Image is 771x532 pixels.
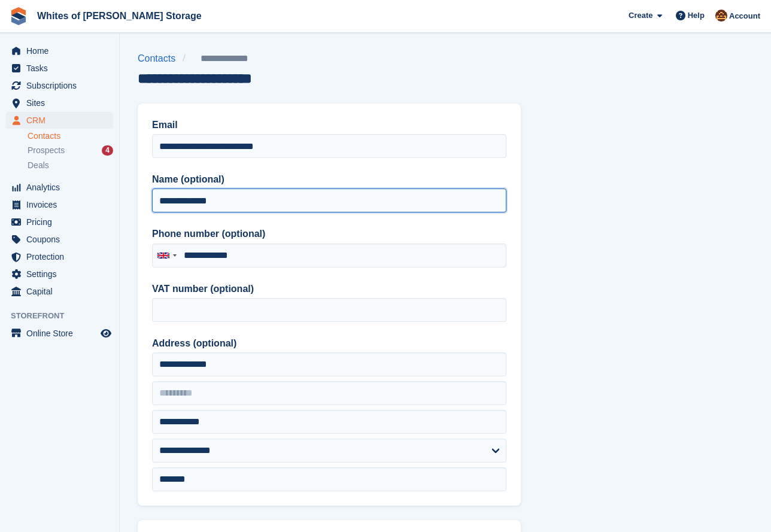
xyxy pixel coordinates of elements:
[729,10,760,22] span: Account
[688,10,705,22] span: Help
[152,282,506,296] label: VAT number (optional)
[6,60,113,77] a: menu
[28,145,65,156] span: Prospects
[6,95,113,111] a: menu
[26,248,98,265] span: Protection
[26,95,98,111] span: Sites
[11,310,119,322] span: Storefront
[152,227,506,241] label: Phone number (optional)
[28,130,113,142] a: Contacts
[26,60,98,77] span: Tasks
[6,283,113,300] a: menu
[26,266,98,282] span: Settings
[26,231,98,248] span: Coupons
[6,231,113,248] a: menu
[6,214,113,230] a: menu
[152,172,506,187] label: Name (optional)
[10,7,28,25] img: stora-icon-8386f47178a22dfd0bd8f6a31ec36ba5ce8667c1dd55bd0f319d3a0aa187defe.svg
[28,160,49,171] span: Deals
[26,112,98,129] span: CRM
[6,112,113,129] a: menu
[26,325,98,342] span: Online Store
[6,179,113,196] a: menu
[6,325,113,342] a: menu
[138,51,183,66] a: Contacts
[715,10,727,22] img: Eddie White
[32,6,207,26] a: Whites of [PERSON_NAME] Storage
[6,266,113,282] a: menu
[28,144,113,157] a: Prospects 4
[152,118,506,132] label: Email
[6,196,113,213] a: menu
[138,51,287,66] nav: breadcrumbs
[26,42,98,59] span: Home
[26,77,98,94] span: Subscriptions
[6,77,113,94] a: menu
[26,283,98,300] span: Capital
[629,10,652,22] span: Create
[99,326,113,341] a: Preview store
[152,336,506,351] label: Address (optional)
[28,159,113,172] a: Deals
[26,196,98,213] span: Invoices
[102,145,113,156] div: 4
[26,179,98,196] span: Analytics
[153,244,180,267] div: United Kingdom: +44
[6,42,113,59] a: menu
[6,248,113,265] a: menu
[26,214,98,230] span: Pricing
